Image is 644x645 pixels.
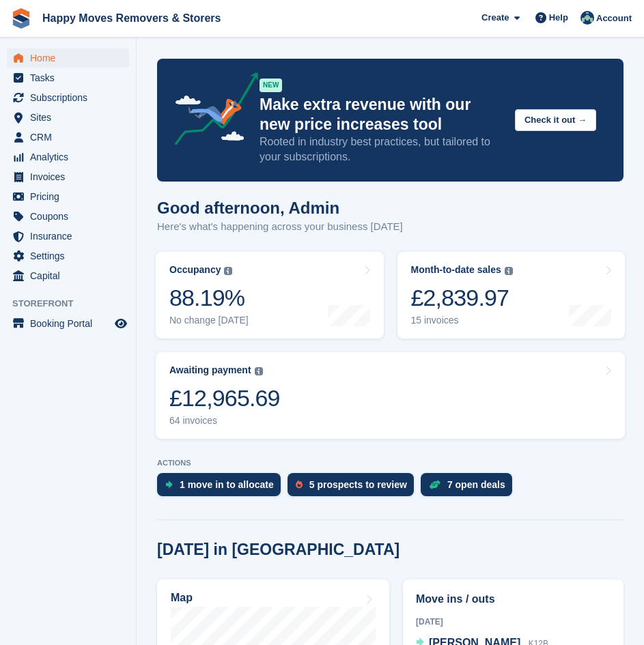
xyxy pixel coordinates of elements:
[481,11,509,25] span: Create
[429,480,440,489] img: deal-1b604bf984904fb50ccaf53a9ad4b4a5d6e5aea283cecdc64d6e3604feb123c2.svg
[30,48,112,68] span: Home
[411,264,501,276] div: Month-to-date sales
[296,481,303,489] img: prospect-51fa495bee0391a8d652442698ab0144808aea92771e9ea1ae160a38d050c398.svg
[156,352,625,439] a: Awaiting payment £12,965.69 64 invoices
[30,88,112,107] span: Subscriptions
[7,147,129,167] a: menu
[30,227,112,246] span: Insurance
[596,12,632,25] span: Account
[224,267,232,275] img: icon-info-grey-7440780725fd019a000dd9b08b2336e03edf1995a4989e88bcd33f0948082b44.svg
[260,78,282,92] div: NEW
[30,187,112,206] span: Pricing
[169,384,280,412] div: £12,965.69
[169,315,249,326] div: No change [DATE]
[30,167,112,186] span: Invoices
[169,415,280,427] div: 64 invoices
[30,246,112,266] span: Settings
[7,128,129,147] a: menu
[411,284,513,312] div: £2,839.97
[113,315,129,332] a: Preview store
[260,95,504,134] p: Make extra revenue with our new price increases tool
[7,227,129,246] a: menu
[30,108,112,127] span: Sites
[11,8,31,29] img: stora-icon-8386f47178a22dfd0bd8f6a31ec36ba5ce8667c1dd55bd0f319d3a0aa187defe.svg
[30,147,112,167] span: Analytics
[169,364,251,376] div: Awaiting payment
[416,616,611,628] div: [DATE]
[30,314,112,333] span: Booking Portal
[156,252,384,339] a: Occupancy 88.19% No change [DATE]
[260,134,504,164] p: Rooted in industry best practices, but tailored to your subscriptions.
[163,72,259,150] img: price-adjustments-announcement-icon-8257ccfd72463d97f412b2fc003d46551f7dbcb40ab6d574587a9cd5c0d94...
[157,219,403,235] p: Here's what's happening across your business [DATE]
[30,68,112,87] span: Tasks
[505,267,513,275] img: icon-info-grey-7440780725fd019a000dd9b08b2336e03edf1995a4989e88bcd33f0948082b44.svg
[169,284,249,312] div: 88.19%
[7,266,129,285] a: menu
[157,199,403,217] h1: Good afternoon, Admin
[255,367,263,375] img: icon-info-grey-7440780725fd019a000dd9b08b2336e03edf1995a4989e88bcd33f0948082b44.svg
[169,264,221,276] div: Occupancy
[7,187,129,206] a: menu
[447,479,505,490] div: 7 open deals
[30,266,112,285] span: Capital
[12,297,136,311] span: Storefront
[421,473,519,503] a: 7 open deals
[416,591,611,607] h2: Move ins / outs
[7,246,129,266] a: menu
[7,88,129,107] a: menu
[288,473,421,503] a: 5 prospects to review
[37,7,226,29] a: Happy Moves Removers & Storers
[180,479,274,490] div: 1 move in to allocate
[7,207,129,226] a: menu
[7,167,129,186] a: menu
[157,541,400,559] h2: [DATE] in [GEOGRAPHIC_DATA]
[157,473,288,503] a: 1 move in to allocate
[580,11,594,25] img: Admin
[397,252,626,339] a: Month-to-date sales £2,839.97 15 invoices
[7,68,129,87] a: menu
[7,108,129,127] a: menu
[30,128,112,147] span: CRM
[7,48,129,68] a: menu
[171,592,193,604] h2: Map
[165,481,173,489] img: move_ins_to_allocate_icon-fdf77a2bb77ea45bf5b3d319d69a93e2d87916cf1d5bf7949dd705db3b84f3ca.svg
[411,315,513,326] div: 15 invoices
[309,479,407,490] div: 5 prospects to review
[549,11,568,25] span: Help
[157,459,624,468] p: ACTIONS
[7,314,129,333] a: menu
[30,207,112,226] span: Coupons
[515,109,596,132] button: Check it out →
